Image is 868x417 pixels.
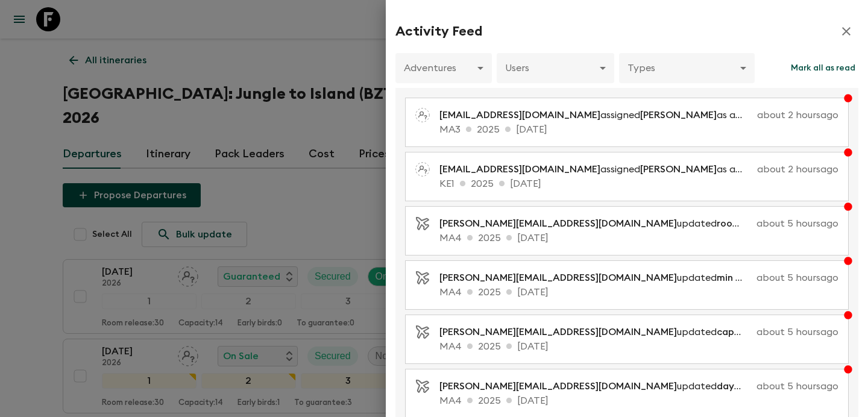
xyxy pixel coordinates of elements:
h2: Activity Feed [395,24,482,39]
p: about 5 hours ago [756,379,838,393]
span: [PERSON_NAME][EMAIL_ADDRESS][DOMAIN_NAME] [439,381,677,391]
p: updated [439,325,752,339]
div: Adventures [395,51,492,85]
p: MA4 2025 [DATE] [439,285,838,299]
p: assigned as a pack leader [439,108,752,122]
span: [PERSON_NAME] [640,110,717,120]
p: updated [439,216,752,231]
p: MA3 2025 [DATE] [439,122,838,137]
p: MA4 2025 [DATE] [439,393,838,408]
p: about 2 hours ago [757,108,838,122]
p: updated [439,271,752,285]
p: about 2 hours ago [757,162,838,177]
span: min to guarantee [717,273,798,283]
div: Users [497,51,614,85]
p: MA4 2025 [DATE] [439,231,838,245]
span: [PERSON_NAME][EMAIL_ADDRESS][DOMAIN_NAME] [439,219,677,228]
div: Types [619,51,755,85]
span: [EMAIL_ADDRESS][DOMAIN_NAME] [439,165,600,174]
p: about 5 hours ago [756,216,838,231]
span: [PERSON_NAME][EMAIL_ADDRESS][DOMAIN_NAME] [439,327,677,337]
p: MA4 2025 [DATE] [439,339,838,354]
span: days before departure for EB [717,381,854,391]
span: [PERSON_NAME] [640,165,717,174]
span: [PERSON_NAME][EMAIL_ADDRESS][DOMAIN_NAME] [439,273,677,283]
p: updated [439,379,752,393]
p: KE1 2025 [DATE] [439,177,838,191]
p: about 5 hours ago [756,325,838,339]
span: room release days [717,219,802,228]
p: about 5 hours ago [756,271,838,285]
p: assigned as a pack leader [439,162,752,177]
span: [EMAIL_ADDRESS][DOMAIN_NAME] [439,110,600,120]
button: Mark all as read [788,53,858,83]
span: capacity [717,327,758,337]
